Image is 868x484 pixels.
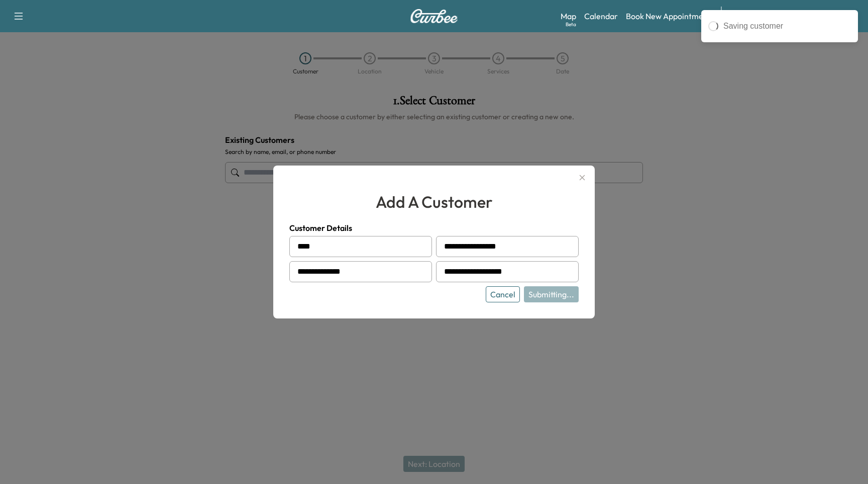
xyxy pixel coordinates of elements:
[584,10,618,22] a: Calendar
[289,190,579,214] h2: add a customer
[289,222,579,234] h4: Customer Details
[723,20,851,32] div: Saving customer
[626,10,711,22] a: Book New Appointment
[566,21,576,28] div: Beta
[410,9,458,23] img: Curbee Logo
[486,286,520,302] button: Cancel
[561,10,576,22] a: MapBeta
